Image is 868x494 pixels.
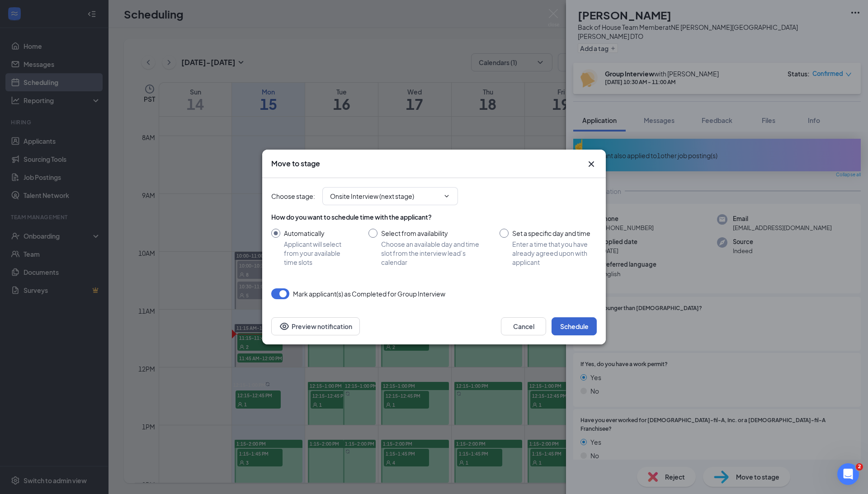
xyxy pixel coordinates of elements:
button: Schedule [552,317,597,335]
span: Mark applicant(s) as Completed for Group Interview [293,288,445,299]
div: How do you want to schedule time with the applicant? [271,212,597,221]
span: 2 [856,463,863,470]
button: Close [586,159,597,169]
button: Preview notificationEye [271,317,360,335]
button: Cancel [501,317,546,335]
span: Choose stage : [271,191,315,201]
svg: ChevronDown [443,193,450,200]
svg: Eye [279,321,290,332]
svg: Cross [586,159,597,169]
iframe: Intercom live chat [837,463,859,485]
h3: Move to stage [271,159,320,169]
